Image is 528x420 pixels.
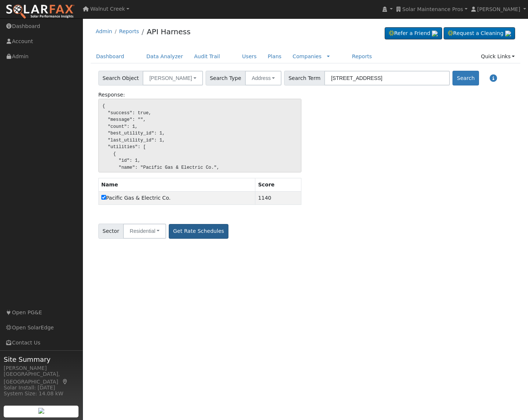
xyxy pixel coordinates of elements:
a: Users [237,50,262,63]
img: SolarFax [6,4,75,20]
span: Solar Maintenance Pros [402,6,463,12]
a: Plans [262,50,287,63]
a: Refer a Friend [385,27,442,40]
a: Data Analyzer [141,50,189,63]
a: Audit Trail [189,50,225,63]
button: Get Rate Schedules [169,224,228,239]
span: Search Term [284,71,325,85]
button: Residential [123,224,166,239]
span: [PERSON_NAME] [477,6,520,12]
div: Response: [94,91,305,99]
span: Sector [98,224,123,239]
a: Admin [96,28,112,34]
a: Request a Cleaning [444,27,515,40]
a: Quick Links [475,50,520,63]
img: retrieve [38,408,44,414]
td: 1140 [255,191,301,204]
div: [GEOGRAPHIC_DATA], [GEOGRAPHIC_DATA] [4,370,79,386]
button: [PERSON_NAME] [143,71,203,85]
th: Name [98,178,255,191]
input: Pacific Gas & Electric Co. [101,195,106,200]
img: retrieve [432,31,438,36]
div: System Size: 14.08 kW [4,390,79,398]
a: Dashboard [91,50,130,63]
a: Map [62,379,69,385]
a: Companies [293,53,322,59]
button: Address [245,71,282,85]
a: Reports [119,28,139,34]
button: Search [452,71,479,85]
th: Score [255,178,301,191]
span: Walnut Creek [90,6,125,12]
span: Search Type [206,71,245,85]
img: retrieve [505,31,511,36]
pre: { "success": true, "message": "", "count": 1, "best_utility_id": 1, "last_utility_id": 1, "utilit... [98,99,302,172]
div: [PERSON_NAME] [4,364,79,372]
div: Solar Install: [DATE] [4,384,79,392]
span: Site Summary [4,354,79,364]
span: Search Object [98,71,143,85]
a: Reports [346,50,377,63]
label: 1 [101,194,171,202]
a: API Harness [147,27,190,36]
